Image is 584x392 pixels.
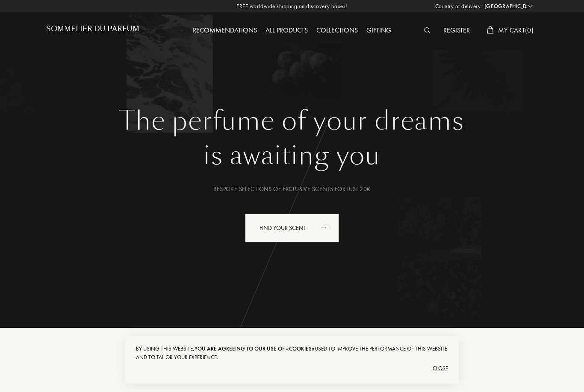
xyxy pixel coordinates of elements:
[487,26,494,34] img: cart_white.svg
[239,214,345,242] a: Find your scentanimation
[312,26,362,35] a: Collections
[46,25,139,33] h1: Sommelier du Parfum
[136,362,448,375] div: Close
[53,136,531,175] div: is awaiting you
[195,345,315,352] span: you are agreeing to our use of «cookies»
[53,185,531,194] div: Bespoke selections of exclusive scents for just 20€
[439,26,474,35] a: Register
[189,25,261,36] div: Recommendations
[245,214,339,242] div: Find your scent
[312,25,362,36] div: Collections
[189,26,261,35] a: Recommendations
[362,26,395,35] a: Gifting
[435,2,482,11] span: Country of delivery:
[424,27,431,33] img: search_icn_white.svg
[318,219,335,236] div: animation
[362,25,395,36] div: Gifting
[439,25,474,36] div: Register
[261,26,312,35] a: All products
[53,106,531,136] h1: The perfume of your dreams
[498,26,534,35] span: My Cart ( 0 )
[261,25,312,36] div: All products
[46,25,139,36] a: Sommelier du Parfum
[136,345,448,362] div: By using this website, used to improve the performance of this website and to tailor your experie...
